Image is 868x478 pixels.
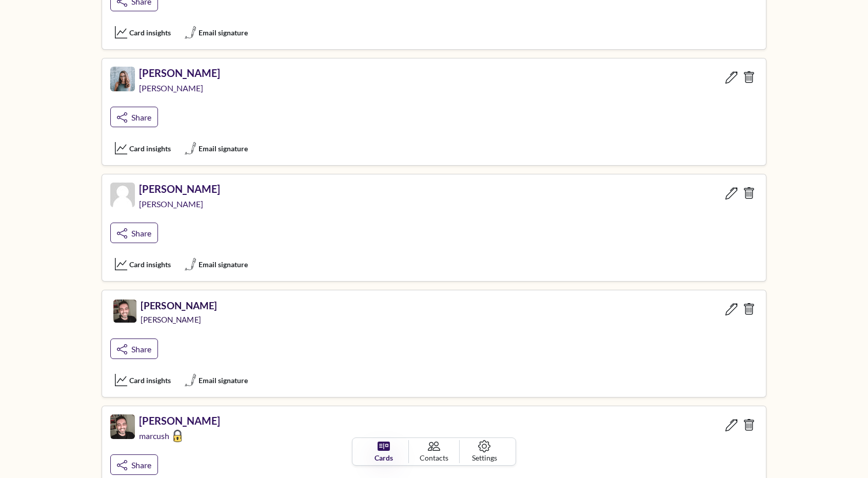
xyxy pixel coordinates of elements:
[199,143,248,154] span: Email signature
[131,344,151,354] span: Share
[723,414,740,435] a: Edit
[409,440,459,463] a: Contacts
[460,440,509,463] a: Settings
[110,414,135,439] img: Lynkle card profile picture
[420,452,448,463] span: Contacts
[113,300,136,323] img: Lynkle card profile picture
[110,338,158,359] a: Share
[139,414,220,427] h5: [PERSON_NAME]
[171,430,184,440] span: Private card sharing is enabled
[199,375,248,386] span: Email signature
[110,24,175,41] button: Card insights
[141,300,217,311] h5: [PERSON_NAME]
[139,83,205,93] span: [PERSON_NAME]
[139,199,205,209] span: [PERSON_NAME]
[199,259,248,270] span: Email signature
[141,315,203,324] span: [PERSON_NAME]
[110,414,220,450] a: Lynkle card profile picture[PERSON_NAME]marcushpadlock
[129,259,171,270] span: Card insights
[110,140,175,157] button: Card insights
[139,183,220,195] h5: [PERSON_NAME]
[129,143,171,154] span: Card insights
[723,183,740,203] a: Edit
[723,298,740,319] a: Edit
[129,27,171,38] span: Card insights
[139,67,220,79] h5: [PERSON_NAME]
[110,107,158,127] a: Share
[171,430,184,442] img: padlock
[374,452,393,463] span: Cards
[131,460,151,470] span: Share
[110,67,220,103] a: Lynkle card profile picture[PERSON_NAME][PERSON_NAME]
[110,183,135,207] img: Lynkle card profile picture
[199,27,248,38] span: Email signature
[110,183,220,218] a: Lynkle card profile picture[PERSON_NAME][PERSON_NAME]
[180,255,252,273] a: Email signature
[110,223,158,243] a: Share
[110,255,175,273] button: Card insights
[110,371,175,389] button: Card insights
[472,452,497,463] span: Settings
[131,112,151,122] span: Share
[131,228,151,238] span: Share
[110,454,158,475] a: Share
[139,431,171,441] span: marcush
[113,300,217,333] a: Lynkle card profile picture[PERSON_NAME][PERSON_NAME]
[180,24,252,41] a: Email signature
[129,375,171,386] span: Card insights
[180,140,252,157] a: Email signature
[180,371,252,389] a: Email signature
[359,440,409,463] a: Cards
[723,67,740,87] a: Edit
[110,67,135,91] img: Lynkle card profile picture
